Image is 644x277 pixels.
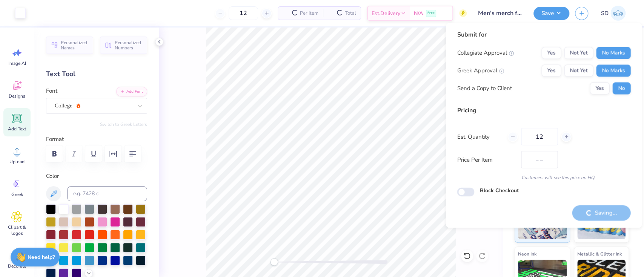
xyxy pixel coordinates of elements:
[46,69,147,79] div: Text Tool
[5,224,29,236] span: Clipart & logos
[596,64,630,77] button: No Marks
[564,47,593,59] button: Not Yet
[11,191,23,197] span: Greek
[8,60,26,66] span: Image AI
[28,254,55,261] strong: Need help?
[414,9,423,17] span: N/A
[46,135,147,144] label: Format
[116,87,147,96] button: Add Font
[480,186,518,194] label: Block Checkout
[533,7,569,20] button: Save
[9,159,25,165] span: Upload
[300,9,318,17] span: Per Item
[457,30,630,39] div: Submit for
[67,186,147,201] input: e.g. 7428 c
[577,250,622,258] span: Metallic & Glitter Ink
[598,6,629,21] a: SD
[372,9,400,17] span: Est. Delivery
[8,126,26,132] span: Add Text
[46,37,93,54] button: Personalized Names
[100,37,147,54] button: Personalized Numbers
[457,155,515,164] label: Price Per Item
[457,106,630,115] div: Pricing
[345,9,356,17] span: Total
[457,174,630,181] div: Customers will see this price on HQ.
[457,84,512,93] div: Send a Copy to Client
[457,49,514,57] div: Collegiate Approval
[46,172,147,181] label: Color
[564,64,593,77] button: Not Yet
[457,132,502,141] label: Est. Quantity
[271,258,278,266] div: Accessibility label
[8,263,26,269] span: Decorate
[9,93,25,99] span: Designs
[427,11,435,16] span: Free
[518,250,536,258] span: Neon Ink
[541,64,561,77] button: Yes
[46,87,57,95] label: Font
[229,6,258,20] input: – –
[601,9,609,18] span: SD
[521,128,558,145] input: – –
[596,47,630,59] button: No Marks
[472,6,528,21] input: Untitled Design
[541,47,561,59] button: Yes
[612,82,630,94] button: No
[61,40,89,51] span: Personalized Names
[457,66,504,75] div: Greek Approval
[115,40,143,51] span: Personalized Numbers
[590,82,609,94] button: Yes
[100,121,147,127] button: Switch to Greek Letters
[610,6,626,21] img: Sparsh Drolia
